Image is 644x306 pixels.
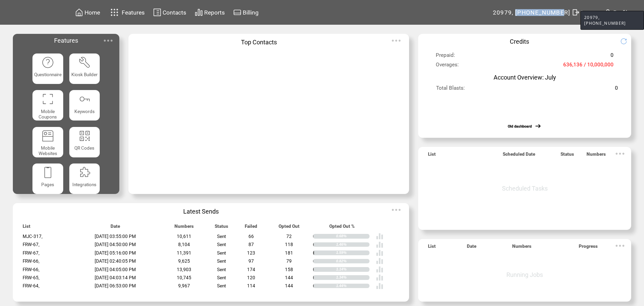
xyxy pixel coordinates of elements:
span: 97 [248,258,254,264]
span: Keywords [74,109,95,114]
span: Sent [217,234,226,239]
span: Numbers [512,243,531,253]
span: Top Contacts [241,39,277,46]
span: Contacts [163,9,186,16]
a: Keywords [69,90,100,121]
div: 1.46% [336,242,369,247]
img: keywords.svg [78,93,91,105]
span: Opted Out [279,223,300,233]
span: Mobile Websites [39,145,57,156]
a: Profile [603,7,631,18]
span: FRW-67, [23,242,40,247]
a: Integrations [69,163,100,194]
img: ellypsis.svg [389,203,403,217]
span: Features [54,37,78,44]
span: 72 [286,234,292,239]
a: Kiosk Builder [69,53,100,84]
span: Reports [204,9,225,16]
span: FRW-66, [23,267,40,272]
a: Home [74,7,101,18]
span: MJC-317, [23,234,43,239]
span: 144 [285,275,293,280]
a: Features [108,6,146,19]
span: Latest Sends [183,208,219,215]
span: Scheduled Date [503,151,535,160]
img: landing-pages.svg [42,166,54,179]
a: Billing [232,7,260,18]
a: Reports [194,7,226,18]
span: Questionnaire [34,72,62,77]
img: creidtcard.svg [233,8,241,17]
img: coupons.svg [42,93,54,105]
span: QR Codes [74,145,94,151]
a: Mobile Coupons [32,90,63,121]
span: 123 [247,250,255,256]
img: qr.svg [78,130,91,142]
span: 11,391 [177,250,191,256]
span: 9,967 [178,283,190,288]
span: Progress [579,243,598,253]
span: List [23,223,30,233]
span: Features [122,9,145,16]
span: [DATE] 04:50:00 PM [95,242,136,247]
a: Questionnaire [32,53,63,84]
span: Mobile Coupons [39,109,57,119]
img: poll%20-%20white.svg [376,257,383,265]
span: Billing [243,9,259,16]
img: poll%20-%20white.svg [376,266,383,273]
span: 636,136 / 10,000,000 [563,62,614,71]
span: List [428,151,436,160]
img: integrations.svg [78,166,91,179]
div: 1.34% [336,275,369,280]
img: questionnaire.svg [42,56,54,69]
span: FRW-64, [23,283,40,288]
img: poll%20-%20white.svg [376,241,383,248]
span: Opted Out % [329,223,355,233]
div: 0.68% [336,234,369,239]
a: Old dashboard [508,124,532,129]
span: Sent [217,250,226,256]
span: Sent [217,283,226,288]
div: 1.14% [336,267,369,272]
span: 10,745 [177,275,191,280]
span: Status [215,223,228,233]
span: Profile [613,9,630,16]
div: 1.44% [336,284,369,288]
span: Numbers [174,223,194,233]
span: Scheduled Tasks [502,185,548,192]
span: 9,625 [178,258,190,264]
span: FRW-65, [23,275,40,280]
div: 1.59% [336,250,369,255]
div: 0.82% [336,259,369,264]
span: Status [560,151,574,160]
span: [DATE] 04:05:00 PM [95,267,136,272]
span: 87 [248,242,254,247]
img: ellypsis.svg [613,147,627,160]
span: 114 [247,283,255,288]
span: Kiosk Builder [71,72,98,77]
span: 13,903 [177,267,191,272]
span: Numbers [587,151,606,160]
span: Running Jobs [506,271,543,278]
span: [DATE] 03:55:00 PM [95,234,136,239]
span: Sent [217,258,226,264]
span: Logout [581,9,600,16]
span: Date [467,243,476,253]
span: Failed [245,223,257,233]
a: Pages [32,163,63,194]
span: 20979, [PHONE_NUMBER] [584,15,626,26]
span: Sent [217,267,226,272]
span: 0 [611,52,614,62]
span: Sent [217,275,226,280]
span: Home [85,9,100,16]
img: ellypsis.svg [613,239,627,253]
img: tool%201.svg [78,56,91,69]
span: 181 [285,250,293,256]
a: QR Codes [69,127,100,157]
span: Pages [41,182,54,187]
img: ellypsis.svg [389,34,403,47]
span: [DATE] 06:53:00 PM [95,283,136,288]
span: 66 [248,234,254,239]
img: mobile-websites.svg [42,130,54,142]
span: 20979, [PHONE_NUMBER] [493,9,571,16]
